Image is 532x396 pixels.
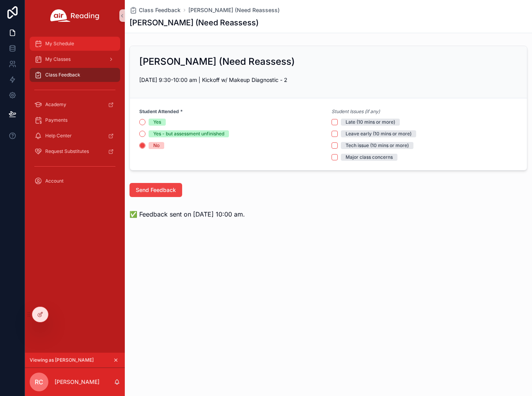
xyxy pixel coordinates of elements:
[346,130,411,137] div: Leave early (10 mins or more)
[30,98,120,112] a: Academy
[136,186,176,194] span: Send Feedback
[129,17,259,28] h1: [PERSON_NAME] (Need Reassess)
[153,119,161,126] div: Yes
[30,144,120,158] a: Request Substitutes
[346,154,393,161] div: Major class concerns
[35,377,43,387] span: RC
[25,31,125,198] div: scrollable content
[30,68,120,82] a: Class Feedback
[139,76,518,84] p: [DATE] 9:30-10:00 am | Kickoff w/ Makeup Diagnostic - 2
[153,142,160,149] div: No
[55,378,99,386] p: [PERSON_NAME]
[45,72,80,78] span: Class Feedback
[346,142,409,149] div: Tech issue (10 mins or more)
[30,37,120,51] a: My Schedule
[30,52,120,66] a: My Classes
[30,174,120,188] a: Account
[188,6,280,14] a: [PERSON_NAME] (Need Reassess)
[332,108,380,115] em: Student Issues (if any)
[139,108,183,115] strong: Student Attended *
[346,119,395,126] div: Late (10 mins or more)
[50,9,99,22] img: App logo
[139,6,181,14] span: Class Feedback
[30,113,120,127] a: Payments
[45,178,64,184] span: Account
[129,183,182,197] button: Send Feedback
[129,210,245,219] span: ✅ Feedback sent on [DATE] 10:00 am.
[45,117,67,123] span: Payments
[45,101,66,108] span: Academy
[30,357,94,363] span: Viewing as [PERSON_NAME]
[45,148,89,154] span: Request Substitutes
[139,55,295,68] h2: [PERSON_NAME] (Need Reassess)
[129,6,181,14] a: Class Feedback
[30,129,120,143] a: Help Center
[45,56,71,62] span: My Classes
[153,130,224,137] div: Yes - but assessment unfinished
[45,41,74,47] span: My Schedule
[45,133,72,139] span: Help Center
